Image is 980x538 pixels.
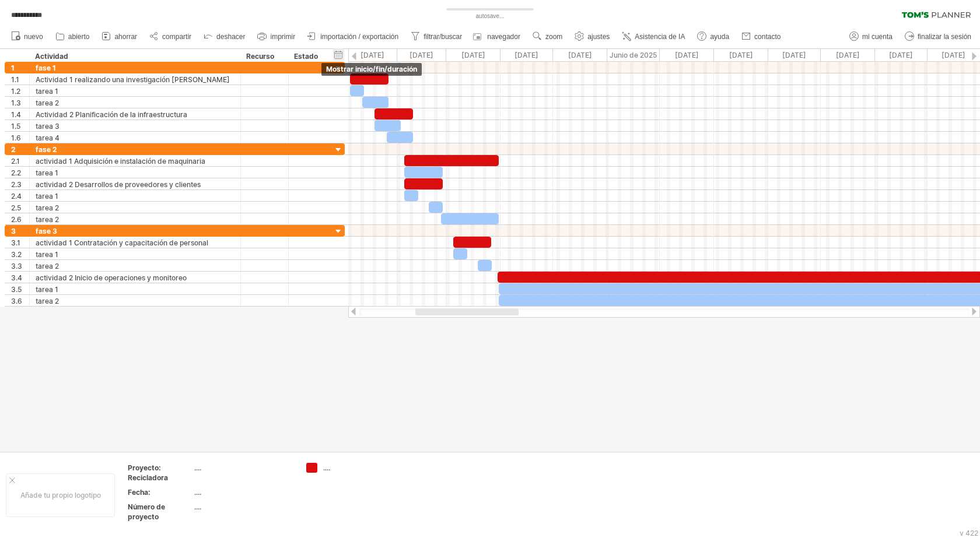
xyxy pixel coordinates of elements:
[246,52,274,61] font: Recurso
[128,463,168,482] font: Proyecto: Recicladora
[426,12,554,21] div: autosave...
[11,238,20,247] font: 3.1
[20,491,101,500] font: Añade tu propio logotipo
[68,33,90,41] font: abierto
[36,122,60,131] font: tarea 3
[675,51,699,59] font: [DATE]
[35,52,68,61] font: Actividad
[11,99,21,107] font: 1.3
[294,52,318,61] font: Estado
[729,51,753,59] font: [DATE]
[11,203,21,212] font: 2.5
[397,49,446,61] div: Febrero de 2025
[36,75,230,84] font: Actividad 1 realizando una investigación [PERSON_NAME]
[114,33,137,41] font: ahorrar
[660,49,714,61] div: Julio de 2025
[610,51,657,59] font: Junio ​​de 2025
[11,168,21,177] font: 2.2
[11,64,15,72] font: 1
[254,29,299,44] a: imprimir
[194,502,201,511] font: ....
[960,529,978,537] font: v 422
[36,285,58,294] font: tarea 1
[11,75,19,84] font: 1.1
[768,49,821,61] div: Septiembre de 2025
[326,65,417,73] font: mostrar inicio/fin/duración
[471,29,524,44] a: navegador
[738,29,784,44] a: contacto
[782,51,806,59] font: [DATE]
[446,49,501,61] div: Marzo de 2025
[36,250,58,259] font: tarea 1
[36,87,58,96] font: tarea 1
[11,145,16,154] font: 2
[619,29,688,44] a: Asistencia de IA
[201,29,249,44] a: deshacer
[52,29,93,44] a: abierto
[487,33,520,41] font: navegador
[409,51,433,59] font: [DATE]
[587,33,610,41] font: ajustes
[8,29,47,44] a: nuevo
[11,273,22,282] font: 3.4
[635,33,685,41] font: Asistencia de IA
[11,192,22,201] font: 2.4
[36,180,201,189] font: actividad 2 Desarrollos de proveedores y clientes
[99,29,141,44] a: ahorrar
[710,33,729,41] font: ayuda
[572,29,613,44] a: ajustes
[11,215,22,224] font: 2.6
[36,238,208,247] font: actividad 1 Contratación y capacitación de personal
[714,49,768,61] div: Agosto de 2025
[846,29,896,44] a: mi cuenta
[304,29,402,44] a: importación / exportación
[36,64,56,72] font: fase 1
[821,49,875,61] div: Octubre de 2025
[11,297,22,305] font: 3.6
[360,51,384,59] font: [DATE]
[36,145,57,154] font: fase 2
[11,227,16,235] font: 3
[568,51,592,59] font: [DATE]
[501,49,553,61] div: Abril de 2025
[36,273,187,282] font: actividad 2 Inicio de operaciones y monitoreo
[902,29,975,44] a: finalizar la sesión
[11,285,22,294] font: 3.5
[11,122,20,131] font: 1.5
[11,262,22,270] font: 3.3
[36,262,59,270] font: tarea 2
[836,51,860,59] font: [DATE]
[694,29,733,44] a: ayuda
[36,192,58,201] font: tarea 1
[36,110,187,119] font: Actividad 2 Planificación de la infraestructura
[11,250,22,259] font: 3.2
[36,99,59,107] font: tarea 2
[11,157,20,166] font: 2.1
[942,51,965,59] font: [DATE]
[36,227,57,235] font: fase 3
[36,157,205,166] font: actividad 1 Adquisición e instalación de maquinaria
[24,33,43,41] font: nuevo
[423,33,462,41] font: filtrar/buscar
[11,110,21,119] font: 1.4
[36,133,60,142] font: tarea 4
[36,297,59,305] font: tarea 2
[320,33,398,41] font: importación / exportación
[11,133,21,142] font: 1.6
[607,49,660,61] div: Junio ​​de 2025
[128,488,150,497] font: Fecha:
[754,33,780,41] font: contacto
[11,87,20,96] font: 1.2
[530,29,566,44] a: zoom
[553,49,607,61] div: Mayo de 2025
[862,33,892,41] font: mi cuenta
[343,49,397,61] div: Enero de 2025
[889,51,913,59] font: [DATE]
[128,502,165,521] font: Número de proyecto
[875,49,928,61] div: Noviembre de 2025
[36,168,58,177] font: tarea 1
[36,203,59,212] font: tarea 2
[194,488,201,497] font: ....
[216,33,245,41] font: deshacer
[36,215,59,224] font: tarea 2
